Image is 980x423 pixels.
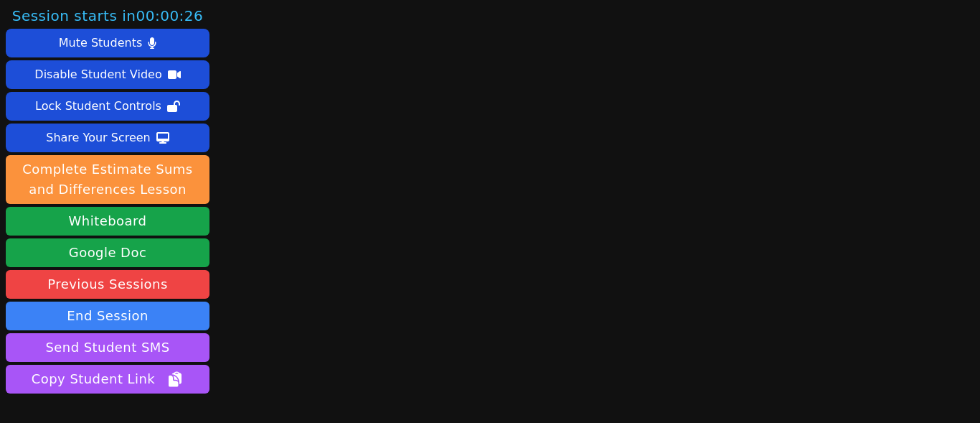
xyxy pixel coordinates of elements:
div: Disable Student Video [34,63,161,86]
button: Lock Student Controls [6,92,209,121]
button: End Session [6,302,209,330]
span: Copy Student Link [32,369,184,389]
a: Previous Sessions [6,270,209,299]
button: Complete Estimate Sums and Differences Lesson [6,155,209,204]
button: Copy Student Link [6,365,209,394]
button: Disable Student Video [6,60,209,89]
button: Whiteboard [6,207,209,236]
div: Lock Student Controls [35,95,161,118]
button: Send Student SMS [6,333,209,362]
div: Mute Students [59,32,142,55]
button: Share Your Screen [6,124,209,152]
span: Session starts in [12,6,204,26]
time: 00:00:26 [136,7,203,24]
div: Share Your Screen [46,126,151,149]
a: Google Doc [6,238,209,267]
button: Mute Students [6,29,209,57]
